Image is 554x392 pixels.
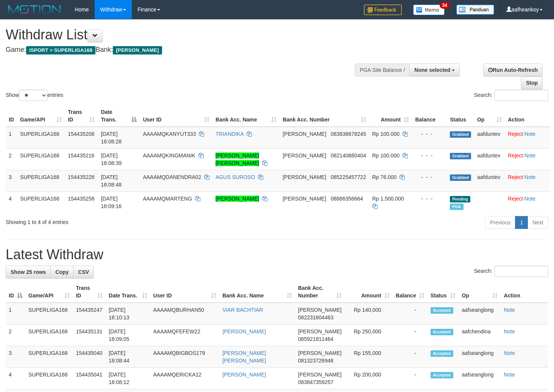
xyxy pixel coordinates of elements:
span: AAAAMQKANYUT333 [143,131,196,137]
a: [PERSON_NAME] [PERSON_NAME] [222,350,266,364]
span: AAAAMQMARTENG [143,196,192,202]
span: CSV [78,269,89,275]
span: [DATE] 18:08:39 [101,152,122,166]
td: 154435040 [73,346,106,368]
td: SUPERLIGA168 [25,303,73,325]
th: User ID: activate to sort column ascending [140,105,212,127]
span: Copy 083847359257 to clipboard [298,379,333,385]
a: Note [524,174,536,180]
a: Note [504,372,515,378]
span: 154435258 [68,196,94,202]
th: Balance [412,105,447,127]
span: 154435216 [68,152,94,159]
td: · [505,148,550,170]
span: Marked by aafsengchandara [450,204,463,210]
td: AAAAMQBIGBOS179 [150,346,220,368]
span: Rp 100.000 [372,131,400,137]
a: Reject [508,152,523,159]
td: 154435041 [73,368,106,389]
span: AAAAMQDANENDRA02 [143,174,201,180]
td: - [393,325,428,346]
span: Accepted [431,350,453,357]
span: 154435208 [68,131,94,137]
img: Button%20Memo.svg [413,5,445,15]
td: aafduntev [474,127,505,149]
button: None selected [409,64,460,76]
a: [PERSON_NAME] [222,372,266,378]
label: Search: [474,266,548,277]
a: Stop [521,76,543,89]
td: [DATE] 18:08:44 [106,346,150,368]
td: SUPERLIGA168 [25,368,73,389]
a: [PERSON_NAME] [222,328,266,334]
td: SUPERLIGA168 [17,127,65,149]
span: Copy 083836678245 to clipboard [331,131,366,137]
span: [PERSON_NAME] [282,131,326,137]
td: SUPERLIGA168 [25,325,73,346]
label: Show entries [6,90,63,101]
td: [DATE] 18:10:13 [106,303,150,325]
h1: Withdraw List [6,27,362,42]
span: Rp 76.000 [372,174,397,180]
a: Note [504,307,515,313]
th: Action [505,105,550,127]
td: SUPERLIGA168 [17,170,65,191]
span: Grabbed [450,174,471,181]
a: Note [504,350,515,356]
th: Date Trans.: activate to sort column descending [98,105,140,127]
td: - [393,303,428,325]
td: · [505,170,550,191]
span: Show 25 rows [11,269,46,275]
a: TRIANDIKA [215,131,243,137]
th: Op: activate to sort column ascending [459,281,501,303]
span: Accepted [431,329,453,335]
td: SUPERLIGA168 [25,346,73,368]
a: Copy [50,266,73,278]
td: 1 [6,303,25,325]
th: Bank Acc. Number: activate to sort column ascending [295,281,345,303]
th: ID [6,105,17,127]
th: Action [501,281,548,303]
a: Reject [508,131,523,137]
label: Search: [474,90,548,101]
td: 3 [6,170,17,191]
a: Reject [508,196,523,202]
span: Rp 100.000 [372,152,400,159]
td: Rp 155,000 [345,346,393,368]
td: 4 [6,191,17,213]
td: AAAAMQFEFEW22 [150,325,220,346]
span: [DATE] 18:09:16 [101,196,122,209]
td: - [393,368,428,389]
span: [PERSON_NAME] [298,372,342,378]
th: Bank Acc. Name: activate to sort column ascending [219,281,295,303]
h1: Latest Withdraw [6,247,548,262]
div: - - - [415,130,444,138]
td: aafduntev [474,170,505,191]
span: [PERSON_NAME] [282,152,326,159]
td: 2 [6,325,25,346]
a: Run Auto-Refresh [483,64,543,76]
span: Copy 082231604463 to clipboard [298,314,333,320]
td: · [505,127,550,149]
span: None selected [414,67,450,73]
span: [PERSON_NAME] [113,46,162,54]
span: Copy 08886356664 to clipboard [331,196,363,202]
div: - - - [415,152,444,159]
td: 3 [6,346,25,368]
td: SUPERLIGA168 [17,148,65,170]
th: Bank Acc. Number: activate to sort column ascending [279,105,369,127]
th: Bank Acc. Name: activate to sort column ascending [212,105,279,127]
span: Grabbed [450,131,471,138]
div: - - - [415,173,444,181]
th: Game/API: activate to sort column ascending [25,281,73,303]
div: - - - [415,195,444,202]
th: Balance: activate to sort column ascending [393,281,428,303]
th: Date Trans.: activate to sort column ascending [106,281,150,303]
span: 154435228 [68,174,94,180]
a: Note [524,152,536,159]
span: [PERSON_NAME] [298,350,342,356]
th: Game/API: activate to sort column ascending [17,105,65,127]
td: 4 [6,368,25,389]
a: Show 25 rows [6,266,51,278]
span: ISPORT > SUPERLIGA168 [26,46,95,54]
